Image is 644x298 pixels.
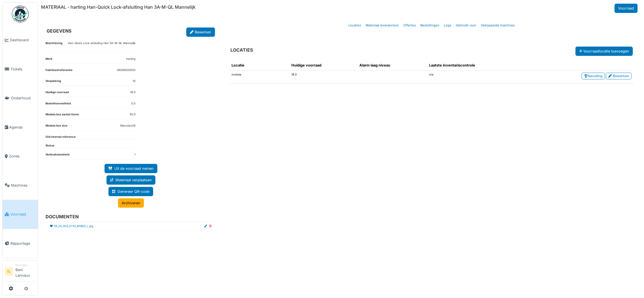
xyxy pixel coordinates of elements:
li: BL [5,267,13,276]
a: Zones [3,142,38,171]
span: Rapportage [10,241,36,246]
span: Agenda [9,125,36,130]
a: Genereer QR-code [108,187,153,196]
dt: Merk [46,57,53,63]
a: Bewerken [186,27,215,37]
h6: LOCATIES [230,47,253,53]
a: BL ManagerBeni Lannaux [5,263,36,282]
span: Dashboard [10,37,36,43]
a: Logs [442,19,453,32]
a: Bewerken [606,73,632,79]
dd: 18.0 [130,90,135,95]
h6: GEGEVENS [47,28,71,34]
td: n/a [427,70,527,83]
a: Uit de voorraad nemen [105,164,157,173]
p: Han-Quick Lock-afsluiting Han 3A-M-QL Mannelijk [68,41,135,45]
span: Tickets [10,67,36,72]
th: Huidige voorraad [289,60,357,70]
dd: 30.0 [130,113,135,117]
a: Offertes [401,19,418,32]
a: Voorraad [3,200,38,229]
th: Laatste inventariscontrole [427,60,527,70]
h6: DOCUMENTEN [46,214,212,219]
td: 18.0 [289,70,357,83]
div: Manager [15,263,36,267]
dt: Bestelhoeveelheid [46,102,71,108]
dt: Beschrijving [46,41,62,52]
dt: Modula box size [46,124,67,130]
th: Alarm laag niveau [357,60,427,70]
dd: 0.0 [131,102,135,106]
a: Navulling [582,73,605,79]
dt: Old internal reference [46,135,76,139]
a: Gebruikt voor [453,19,479,32]
li: Beni Lannaux [15,263,36,280]
dt: Verbruikseenheid [46,153,69,159]
span: Machines [11,183,36,188]
a: 09_20_003_2733_RGB02_L.jpg [54,224,93,228]
a: Materiaal verplaatsen [106,175,155,185]
span: Voorraad [10,212,36,217]
a: Materiaal leveranciers [363,19,401,32]
th: Locatie [229,60,289,70]
dd: harting [126,57,135,61]
span: Zones [9,153,36,159]
dd: 1 [134,153,135,157]
a: Tickets [3,55,38,84]
button: Voorraadlocatie toevoegen [575,47,633,56]
a: Bestellingen [418,19,442,32]
a: Rapportage [3,229,38,258]
a: Agenda [3,113,38,142]
a: Gekoppelde machines [479,19,517,32]
dt: Huidige voorraad [46,90,69,97]
a: Dashboard [3,26,38,55]
dd: Manutan28 [120,124,135,128]
dt: Status [46,144,54,148]
img: Badge_color-CXgf-gQk.svg [12,6,29,22]
a: Locaties [346,19,363,32]
span: Onderhoud [11,95,36,101]
a: Machines [3,171,38,200]
a: Archiveren [118,198,144,208]
dt: Modula box aantal items [46,113,79,119]
dt: Verpakking [46,79,61,86]
dd: 10 [133,79,135,83]
dt: Fabrikantreferentie [46,68,72,75]
a: Onderhoud [3,84,38,113]
a: Voorraad [614,4,638,13]
dd: 09200032633 [117,68,135,72]
td: modula [229,70,289,83]
h6: MATERIAAL - harting Han-Quick Lock-afsluiting Han 3A-M-QL Mannelijk [41,4,196,10]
